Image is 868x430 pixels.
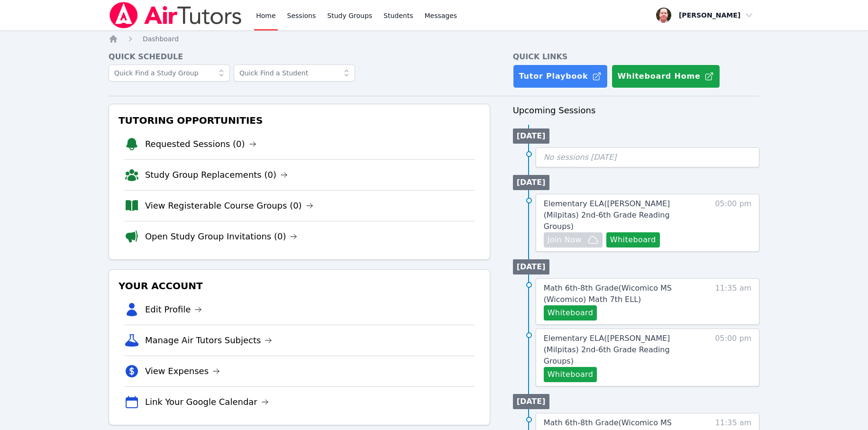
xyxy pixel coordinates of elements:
[544,198,700,232] a: Elementary ELA([PERSON_NAME] (Milpitas) 2nd-6th Grade Reading Groups)
[612,64,720,88] button: Whiteboard Home
[544,305,597,320] button: Whiteboard
[234,64,355,82] input: Quick Find a Student
[513,104,760,117] h3: Upcoming Sessions
[109,2,243,28] img: Air Tutors
[544,283,700,305] a: Math 6th-8th Grade(Wicomico MS (Wicomico) Math 7th ELL)
[548,234,582,246] span: Join Now
[544,232,603,247] button: Join Now
[145,168,288,182] a: Study Group Replacements (0)
[513,259,549,274] li: [DATE]
[606,232,660,247] button: Whiteboard
[513,64,608,88] a: Tutor Playbook
[544,199,670,231] span: Elementary ELA ( [PERSON_NAME] (Milpitas) 2nd-6th Grade Reading Groups )
[143,34,179,44] a: Dashboard
[145,334,273,347] a: Manage Air Tutors Subjects
[513,128,549,144] li: [DATE]
[109,64,230,82] input: Quick Find a Study Group
[513,394,549,409] li: [DATE]
[513,51,760,63] h4: Quick Links
[145,230,298,243] a: Open Study Group Invitations (0)
[544,334,670,366] span: Elementary ELA ( [PERSON_NAME] (Milpitas) 2nd-6th Grade Reading Groups )
[425,11,457,20] span: Messages
[715,333,751,382] span: 05:00 pm
[145,395,269,409] a: Link Your Google Calendar
[715,198,751,247] span: 05:00 pm
[715,283,752,320] span: 11:35 am
[544,367,597,382] button: Whiteboard
[143,35,179,43] span: Dashboard
[145,137,256,151] a: Requested Sessions (0)
[513,175,549,190] li: [DATE]
[109,34,759,44] nav: Breadcrumb
[544,153,617,162] span: No sessions [DATE]
[117,112,482,129] h3: Tutoring Opportunities
[544,284,672,304] span: Math 6th-8th Grade ( Wicomico MS (Wicomico) Math 7th ELL )
[544,333,700,367] a: Elementary ELA([PERSON_NAME] (Milpitas) 2nd-6th Grade Reading Groups)
[145,365,220,378] a: View Expenses
[145,303,202,316] a: Edit Profile
[117,277,482,294] h3: Your Account
[145,199,313,212] a: View Registerable Course Groups (0)
[109,51,490,63] h4: Quick Schedule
